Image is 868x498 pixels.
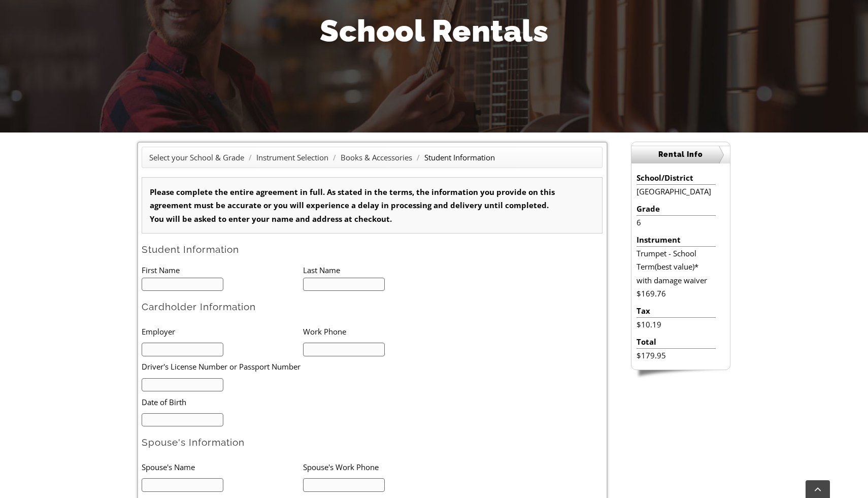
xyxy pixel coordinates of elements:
a: Select your School & Grade [149,152,244,162]
h2: Spouse's Information [142,436,603,449]
li: $179.95 [637,349,715,362]
h2: Cardholder Information [142,301,603,313]
li: Date of Birth [142,391,432,412]
li: Work Phone [303,321,464,342]
li: Last Name [303,263,464,277]
a: Instrument Selection [256,152,328,162]
li: [GEOGRAPHIC_DATA] [637,185,715,198]
li: 6 [637,216,715,229]
li: Spouse's Work Phone [303,456,464,477]
h2: Rental Info [631,146,730,163]
span: of 2 [112,3,127,14]
li: Grade [637,202,715,216]
li: Total [637,335,715,349]
li: School/District [637,171,715,185]
a: Books & Accessories [341,152,412,162]
li: First Name [142,263,303,277]
li: Driver's License Number or Passport Number [142,356,432,377]
span: / [246,152,254,162]
li: Trumpet - School Term(best value)* with damage waiver $169.76 [637,247,715,300]
h1: School Rentals [137,10,731,52]
div: Please complete the entire agreement in full. As stated in the terms, the information you provide... [142,177,603,234]
span: / [414,152,422,162]
li: Employer [142,321,303,342]
li: Instrument [637,233,715,247]
li: Spouse's Name [142,456,303,477]
input: Page [84,2,112,13]
li: $10.19 [637,318,715,331]
li: Tax [637,304,715,318]
li: Student Information [424,151,495,164]
span: / [330,152,339,162]
img: sidebar-footer.png [631,370,730,379]
h2: Student Information [142,243,603,256]
select: Zoom [217,3,289,13]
